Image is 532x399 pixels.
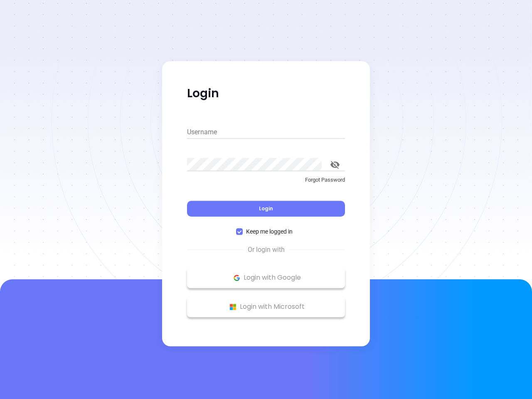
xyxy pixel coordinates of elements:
p: Login with Microsoft [191,300,341,313]
span: Login [259,205,273,212]
a: Forgot Password [187,176,345,191]
button: Microsoft Logo Login with Microsoft [187,296,345,317]
span: Or login with [244,245,289,255]
p: Forgot Password [187,176,345,184]
p: Login [187,86,345,101]
img: Microsoft Logo [228,302,238,312]
button: Login [187,201,345,217]
p: Login with Google [191,271,341,284]
button: Google Logo Login with Google [187,267,345,288]
img: Google Logo [232,273,242,283]
span: Keep me logged in [243,227,296,236]
button: toggle password visibility [325,155,345,175]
